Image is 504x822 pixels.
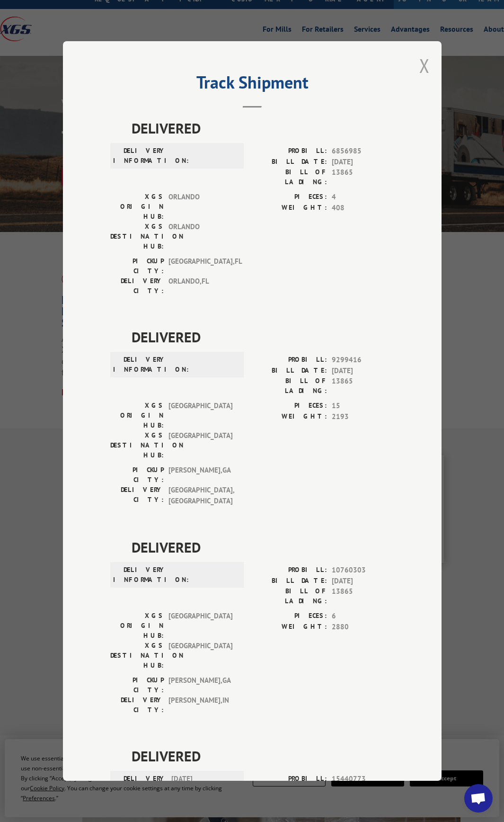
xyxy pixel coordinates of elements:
[110,430,164,460] label: XGS DESTINATION HUB:
[110,465,164,485] label: PICKUP CITY:
[132,745,394,767] span: DELIVERED
[110,485,164,506] label: DELIVERY CITY:
[332,202,394,213] span: 408
[252,565,327,576] label: PROBILL:
[332,774,394,785] span: 15440773
[113,774,167,806] label: DELIVERY INFORMATION:
[110,222,164,251] label: XGS DESTINATION HUB:
[332,355,394,366] span: 9299416
[332,156,394,167] span: [DATE]
[171,774,235,806] span: [DATE] 10:33 am [PERSON_NAME]
[132,326,394,348] span: DELIVERED
[252,192,327,203] label: PIECES:
[252,156,327,167] label: BILL DATE:
[168,695,232,715] span: [PERSON_NAME] , IN
[332,401,394,411] span: 15
[110,675,164,695] label: PICKUP CITY:
[464,784,493,813] div: Open chat
[168,430,232,460] span: [GEOGRAPHIC_DATA]
[168,611,232,641] span: [GEOGRAPHIC_DATA]
[110,276,164,296] label: DELIVERY CITY:
[168,675,232,695] span: [PERSON_NAME] , GA
[252,376,327,396] label: BILL OF LADING:
[252,611,327,622] label: PIECES:
[332,411,394,422] span: 2193
[332,586,394,606] span: 13865
[110,76,394,94] h2: Track Shipment
[252,167,327,187] label: BILL OF LADING:
[168,222,232,251] span: ORLANDO
[332,575,394,586] span: [DATE]
[110,256,164,276] label: PICKUP CITY:
[168,256,232,276] span: [GEOGRAPHIC_DATA] , FL
[113,355,167,375] label: DELIVERY INFORMATION:
[252,621,327,632] label: WEIGHT:
[252,586,327,606] label: BILL OF LADING:
[110,401,164,430] label: XGS ORIGIN HUB:
[332,146,394,157] span: 6856985
[168,465,232,485] span: [PERSON_NAME] , GA
[110,641,164,670] label: XGS DESTINATION HUB:
[252,401,327,411] label: PIECES:
[332,365,394,376] span: [DATE]
[168,401,232,430] span: [GEOGRAPHIC_DATA]
[113,146,167,166] label: DELIVERY INFORMATION:
[168,192,232,222] span: ORLANDO
[332,565,394,576] span: 10760303
[252,146,327,157] label: PROBILL:
[110,695,164,715] label: DELIVERY CITY:
[168,641,232,670] span: [GEOGRAPHIC_DATA]
[419,53,430,78] button: Close modal
[110,611,164,641] label: XGS ORIGIN HUB:
[332,192,394,203] span: 4
[168,276,232,296] span: ORLANDO , FL
[168,485,232,506] span: [GEOGRAPHIC_DATA] , [GEOGRAPHIC_DATA]
[113,565,167,585] label: DELIVERY INFORMATION:
[110,192,164,222] label: XGS ORIGIN HUB:
[332,376,394,396] span: 13865
[252,774,327,785] label: PROBILL:
[332,621,394,632] span: 2880
[132,117,394,139] span: DELIVERED
[132,536,394,558] span: DELIVERED
[252,202,327,213] label: WEIGHT:
[252,355,327,366] label: PROBILL:
[252,411,327,422] label: WEIGHT:
[332,167,394,187] span: 13865
[252,365,327,376] label: BILL DATE:
[332,611,394,622] span: 6
[252,575,327,586] label: BILL DATE:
